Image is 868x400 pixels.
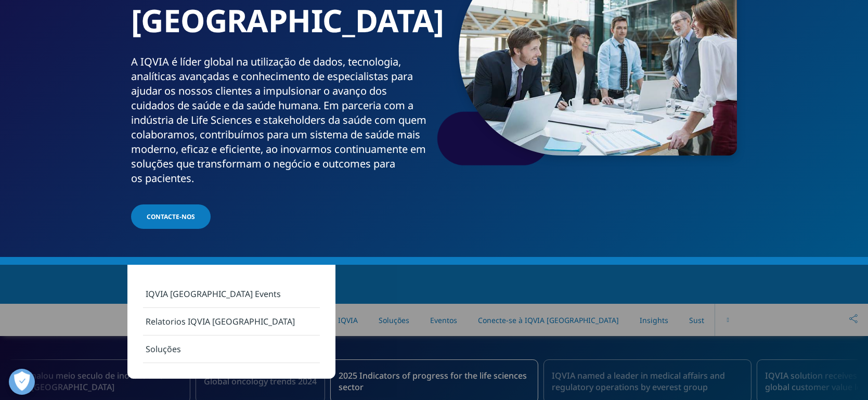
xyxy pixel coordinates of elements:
button: Abrir preferências [9,369,35,395]
a: Insights [640,315,668,325]
a: Relatorios IQVIA [GEOGRAPHIC_DATA] [143,308,320,336]
span: Contacte-Nos [147,212,195,221]
a: Conecte-se à IQVIA [GEOGRAPHIC_DATA] [478,315,619,325]
span: IQVIA named a leader in medical affairs and regulatory operations by everest group [552,370,743,393]
a: Contacte-Nos [131,204,211,229]
div: A IQVIA é líder global na utilização de dados, tecnologia, analíticas avançadas e conhecimento de... [131,55,430,186]
a: IQVIA [GEOGRAPHIC_DATA] Events [143,280,320,308]
a: Soluções [379,315,409,325]
a: Locations [142,262,182,281]
span: Global oncology trends 2024 [204,376,317,387]
a: Soluções [143,336,320,363]
span: [GEOGRAPHIC_DATA] [182,262,245,281]
a: Sustentabilidade e Governação [689,315,798,325]
a: Eventos [430,315,457,325]
span: 2025 Indicators of progress for the life sciences sector [339,370,530,393]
